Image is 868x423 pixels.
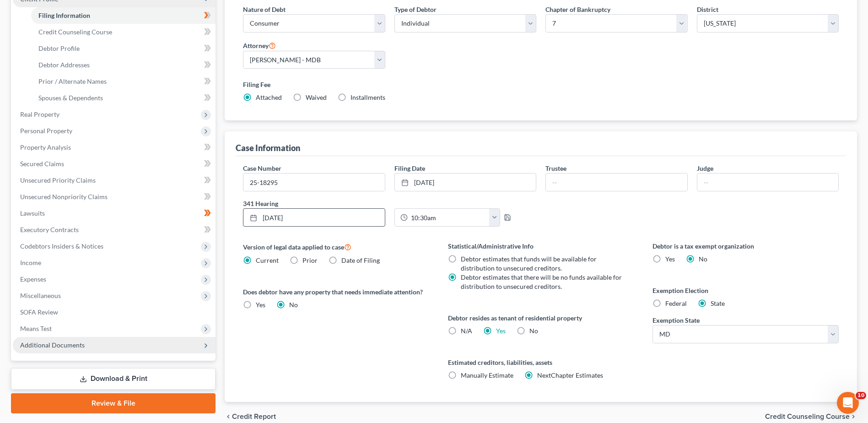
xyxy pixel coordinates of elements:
label: Judge [697,163,713,173]
span: Real Property [20,110,59,118]
label: Attorney [243,40,276,51]
a: Spouses & Dependents [31,90,216,106]
span: Debtor Addresses [38,61,90,69]
label: Chapter of Bankruptcy [545,5,610,14]
span: Waived [306,93,327,101]
a: Debtor Addresses [31,57,216,73]
a: Prior / Alternate Names [31,73,216,90]
span: Lawsuits [20,209,45,217]
input: -- [546,174,687,191]
label: Version of legal data applied to case [243,241,429,252]
a: Review & File [11,393,216,413]
span: Credit Counseling Course [38,28,112,36]
a: [DATE] [395,174,536,191]
span: Manually Estimate [461,371,513,379]
a: SOFA Review [13,304,216,320]
a: Unsecured Priority Claims [13,172,216,189]
label: Exemption State [652,315,700,325]
label: Debtor resides as tenant of residential property [448,313,634,323]
a: [DATE] [243,209,384,226]
span: Means Test [20,325,52,332]
span: Miscellaneous [20,292,61,299]
span: NextChapter Estimates [537,371,603,379]
span: Debtor estimates that there will be no funds available for distribution to unsecured creditors. [461,273,622,290]
span: Personal Property [20,127,72,135]
a: Lawsuits [13,205,216,222]
label: 341 Hearing [238,199,541,208]
span: Credit Report [232,413,276,420]
span: Yes [256,301,265,309]
a: Yes [496,327,506,335]
span: Attached [256,93,282,101]
label: Statistical/Administrative Info [448,241,634,251]
a: Property Analysis [13,139,216,156]
span: Date of Filing [341,256,380,264]
span: Federal [665,299,687,307]
span: Unsecured Priority Claims [20,176,96,184]
label: Type of Debtor [394,5,437,14]
span: 10 [856,392,866,399]
span: Codebtors Insiders & Notices [20,242,103,250]
span: Expenses [20,275,46,283]
span: Current [256,256,279,264]
a: Credit Counseling Course [31,24,216,40]
label: Filing Fee [243,80,839,89]
span: Additional Documents [20,341,85,349]
a: Filing Information [31,7,216,24]
div: Case Information [236,142,300,153]
span: Debtor Profile [38,44,80,52]
a: Download & Print [11,368,216,390]
span: Unsecured Nonpriority Claims [20,193,108,201]
span: Executory Contracts [20,226,79,233]
span: Income [20,259,41,266]
span: No [699,255,707,263]
button: Credit Counseling Course chevron_right [765,413,857,420]
span: No [529,327,538,335]
input: -- : -- [408,209,490,226]
button: chevron_left Credit Report [225,413,276,420]
a: Executory Contracts [13,222,216,238]
span: No [289,301,298,309]
span: State [711,299,725,307]
span: Prior [302,256,318,264]
a: Secured Claims [13,156,216,172]
span: Spouses & Dependents [38,94,103,102]
span: Prior / Alternate Names [38,77,107,85]
i: chevron_left [225,413,232,420]
input: -- [697,174,838,191]
a: Debtor Profile [31,40,216,57]
span: Filing Information [38,11,90,19]
label: Case Number [243,163,281,173]
label: Trustee [545,163,566,173]
span: Installments [350,93,385,101]
label: Exemption Election [652,286,839,295]
label: Debtor is a tax exempt organization [652,241,839,251]
span: SOFA Review [20,308,58,316]
span: Yes [665,255,675,263]
label: District [697,5,718,14]
span: Credit Counseling Course [765,413,850,420]
iframe: Intercom live chat [837,392,859,414]
label: Filing Date [394,163,425,173]
label: Nature of Debt [243,5,286,14]
span: Secured Claims [20,160,64,168]
i: chevron_right [850,413,857,420]
label: Estimated creditors, liabilities, assets [448,358,634,367]
input: Enter case number... [243,174,384,191]
span: Debtor estimates that funds will be available for distribution to unsecured creditors. [461,255,597,272]
a: Unsecured Nonpriority Claims [13,189,216,205]
span: N/A [461,327,472,335]
span: Property Analysis [20,143,71,151]
label: Does debtor have any property that needs immediate attention? [243,287,429,297]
